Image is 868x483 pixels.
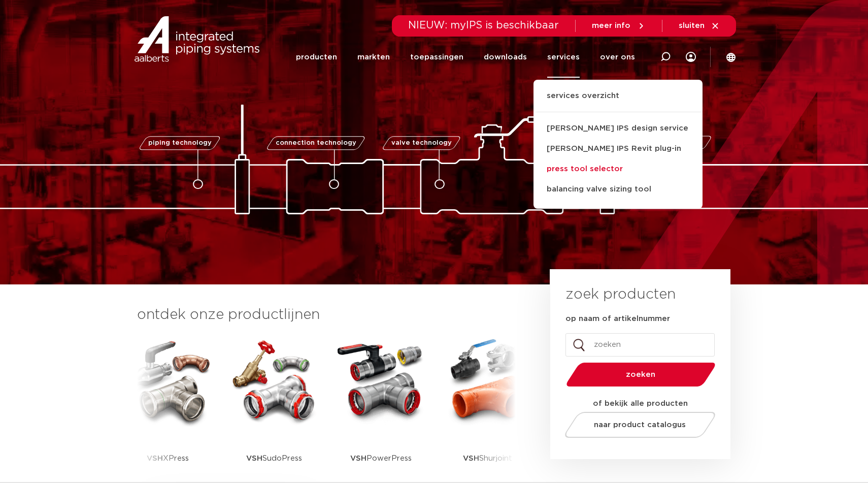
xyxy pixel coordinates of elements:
[533,179,703,200] a: balancing valve sizing tool
[686,37,696,78] div: my IPS
[357,37,390,78] a: markten
[593,400,688,407] strong: of bekijk alle producten
[408,20,559,30] span: NIEUW: myIPS is beschikbaar
[533,90,703,112] a: services overzicht
[296,37,635,78] nav: Menu
[137,305,516,325] h3: ontdek onze productlijnen
[565,284,676,305] h3: zoek producten
[533,159,703,179] a: press tool selector
[565,333,715,357] input: zoeken
[350,455,366,462] strong: VSH
[391,140,451,146] span: valve technology
[679,22,705,29] span: sluiten
[296,37,337,78] a: producten
[565,314,670,324] label: op naam of artikelnummer
[410,37,463,78] a: toepassingen
[533,118,703,139] a: [PERSON_NAME] IPS design service
[592,22,630,29] span: meer info
[600,37,635,78] a: over ons
[463,455,479,462] strong: VSH
[276,140,356,146] span: connection technology
[547,37,580,78] a: services
[484,37,527,78] a: downloads
[592,21,646,30] a: meer info
[246,455,262,462] strong: VSH
[679,21,720,30] a: sluiten
[533,139,703,159] a: [PERSON_NAME] IPS Revit plug-in
[594,421,686,429] span: naar product catalogus
[562,412,718,438] a: naar product catalogus
[148,140,211,146] span: piping technology
[562,362,720,388] button: zoeken
[592,371,689,378] span: zoeken
[147,455,163,462] strong: VSH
